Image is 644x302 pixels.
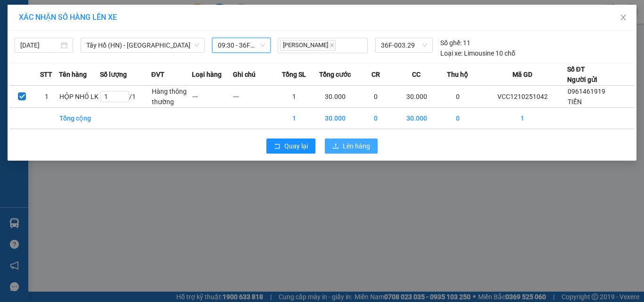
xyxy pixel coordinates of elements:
span: Số lượng [100,69,127,80]
span: ĐVT [151,69,165,80]
span: Tổng cước [319,69,351,80]
div: Số ĐT Người gửi [567,64,597,85]
td: 30.000 [314,86,355,108]
td: 1 [34,86,59,108]
td: 0 [355,108,396,129]
span: Website [88,50,110,57]
span: Lên hàng [343,141,370,151]
strong: : [DOMAIN_NAME] [88,49,171,57]
td: Tổng cộng [59,108,100,129]
strong: PHIẾU GỬI HÀNG [91,28,168,38]
td: 0 [437,108,478,129]
td: 1 [478,108,567,129]
span: 36F-003.29 [381,38,427,52]
span: close [330,43,334,48]
span: Tổng SL [282,69,306,80]
button: rollbackQuay lại [266,139,315,154]
span: Quay lại [284,141,308,151]
td: --- [192,86,233,108]
td: 30.000 [396,108,438,129]
td: 30.000 [314,108,355,129]
button: Close [610,5,636,31]
td: / 1 [100,86,151,108]
td: 1 [274,108,315,129]
input: 12/10/2025 [20,40,59,50]
span: TIẾN [568,98,582,106]
span: CR [372,69,380,80]
span: close [619,14,627,21]
span: upload [332,143,339,150]
span: 09:30 - 36F-003.29 [218,38,265,52]
span: Tây Hồ (HN) - Thanh Hóa [86,38,199,52]
div: 11 [440,38,471,48]
span: XÁC NHẬN SỐ HÀNG LÊN XE [19,13,117,22]
td: VCC1210251042 [478,86,567,108]
span: Tên hàng [59,69,87,80]
strong: Hotline : 0889 23 23 23 [99,40,160,47]
span: 0961461919 [568,88,605,95]
td: 1 [274,86,315,108]
span: down [194,42,199,48]
span: Mã GD [512,69,532,80]
td: 30.000 [396,86,438,108]
span: CC [412,69,421,80]
span: [PERSON_NAME] [280,40,336,51]
span: Loại xe: [440,48,462,58]
td: 0 [437,86,478,108]
td: --- [233,86,274,108]
img: logo [8,15,53,59]
td: Hàng thông thường [151,86,192,108]
td: 0 [355,86,396,108]
span: Loại hàng [192,69,222,80]
span: Thu hộ [447,69,468,80]
div: Limousine 10 chỗ [440,48,515,58]
strong: CÔNG TY TNHH VĨNH QUANG [66,16,194,26]
span: rollback [274,143,281,150]
span: STT [40,69,52,80]
span: Ghi chú [233,69,256,80]
td: HỘP NHỎ LK [59,86,100,108]
span: Số ghế: [440,38,462,48]
button: uploadLên hàng [325,139,378,154]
